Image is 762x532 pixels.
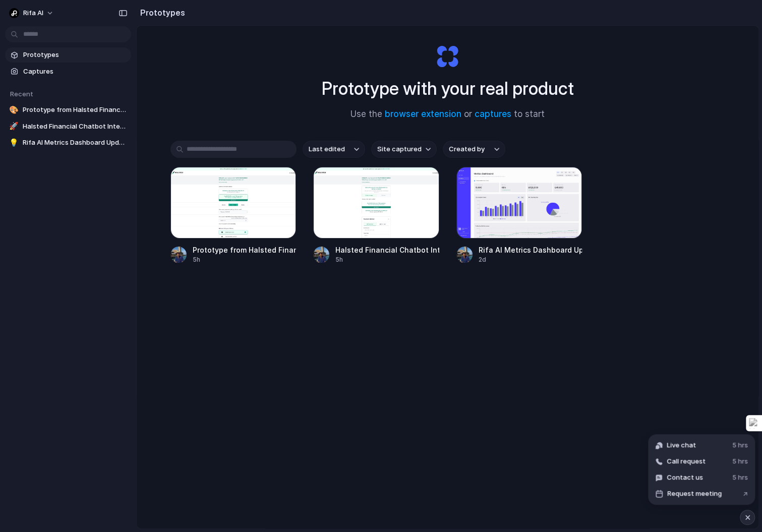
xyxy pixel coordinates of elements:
button: Rifa AI [5,5,59,21]
a: browser extension [385,109,461,119]
a: Prototypes [5,47,131,63]
button: Site captured [371,141,437,158]
div: 5h [193,255,297,264]
a: 💡Rifa AI Metrics Dashboard Update [5,135,131,150]
span: Prototype from Halsted Financial Offers v2 [23,105,127,115]
span: Last edited [309,144,345,154]
span: Halsted Financial Chatbot Integration [23,122,127,132]
a: 🚀Halsted Financial Chatbot Integration [5,119,131,134]
span: Request meeting [667,489,722,499]
span: Recent [10,90,33,98]
div: Prototype from Halsted Financial Offers v2 [193,245,297,255]
span: ↗ [743,489,748,499]
span: Created by [449,144,485,154]
span: Use the or to start [350,108,545,121]
h1: Prototype with your real product [322,75,574,102]
div: Halsted Financial Chatbot Integration [335,245,439,255]
button: Request meeting↗ [651,486,752,502]
span: 5 hrs [732,456,748,466]
div: 💡 [9,138,19,148]
a: Rifa AI Metrics Dashboard UpdateRifa AI Metrics Dashboard Update2d [456,167,582,264]
button: Created by [443,141,505,158]
div: 2d [479,255,582,264]
span: 5 hrs [732,440,748,450]
h2: Prototypes [136,7,185,19]
span: Site captured [377,144,422,154]
span: Call request [667,456,706,466]
span: Live chat [667,440,696,450]
button: Contact us5 hrs [651,469,752,486]
span: Prototypes [23,50,127,60]
button: Last edited [303,141,365,158]
div: 🎨 [9,105,19,115]
div: Rifa AI Metrics Dashboard Update [479,245,582,255]
a: Halsted Financial Chatbot IntegrationHalsted Financial Chatbot Integration5h [313,167,439,264]
a: 🎨Prototype from Halsted Financial Offers v2 [5,102,131,117]
span: 5 hrs [732,472,748,483]
button: Live chat5 hrs [651,437,752,453]
span: Rifa AI [23,8,43,18]
div: 🚀 [9,122,19,132]
a: Prototype from Halsted Financial Offers v2Prototype from Halsted Financial Offers v25h [170,167,297,264]
a: Captures [5,64,131,79]
button: Call request5 hrs [651,453,752,469]
div: 5h [335,255,439,264]
span: Captures [23,67,127,77]
a: captures [475,109,511,119]
span: Rifa AI Metrics Dashboard Update [23,138,127,148]
span: Contact us [667,472,703,483]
